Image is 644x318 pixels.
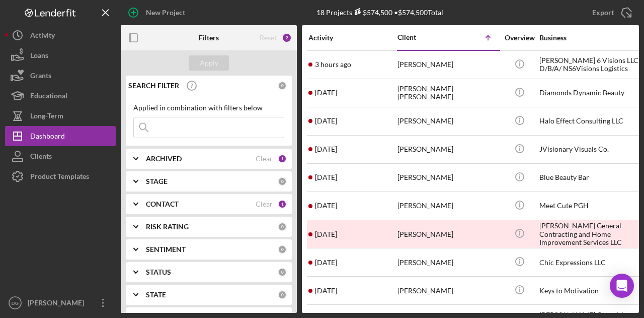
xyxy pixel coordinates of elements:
div: Loans [30,45,48,68]
button: Educational [5,86,116,106]
div: Halo Effect Consulting LLC [539,108,640,135]
div: Long-Term [30,106,63,129]
time: 2025-09-16 15:46 [315,60,351,69]
time: 2025-09-10 14:15 [315,259,337,267]
div: Export [592,3,614,23]
button: Export [582,3,639,23]
div: [PERSON_NAME] [PERSON_NAME] [397,80,498,106]
div: Clear [256,200,273,208]
button: Long-Term [5,106,116,126]
div: [PERSON_NAME] [397,221,498,247]
div: [PERSON_NAME] [397,136,498,163]
b: Filters [199,34,219,42]
div: $574,500 [352,8,392,17]
div: 0 [278,177,287,186]
div: Clients [30,146,52,169]
div: [PERSON_NAME] [25,293,91,315]
div: Grants [30,66,51,88]
b: STAGE [146,177,168,185]
button: Loans [5,45,116,66]
time: 2025-09-12 00:06 [315,230,337,238]
div: [PERSON_NAME] General Contracting and Home Improvement Services LLC [539,221,640,247]
div: 1 [278,200,287,209]
div: [PERSON_NAME] 6 Visions LLC D/B/A/ NS6Visions Logistics [539,51,640,78]
div: Chic Expressions LLC [539,249,640,276]
button: Clients [5,146,116,166]
button: Activity [5,25,116,45]
div: Open Intercom Messenger [610,274,634,298]
time: 2025-08-05 17:47 [315,287,337,295]
b: CONTACT [146,200,179,208]
button: Dashboard [5,126,116,146]
div: JVisionary Visuals Co. [539,136,640,163]
div: 18 Projects • $574,500 Total [316,8,443,17]
div: Diamonds Dynamic Beauty [539,80,640,106]
b: RISK RATING [146,223,189,231]
div: [PERSON_NAME] [397,193,498,219]
time: 2025-09-08 17:57 [315,145,337,153]
b: STATE [146,291,166,299]
b: STATUS [146,268,171,276]
div: Product Templates [30,166,89,189]
div: Reset [260,34,277,42]
button: Grants [5,66,116,86]
div: [PERSON_NAME] [397,249,498,276]
b: SENTIMENT [146,245,186,253]
button: New Project [121,3,195,23]
time: 2025-09-10 17:21 [315,173,337,181]
div: Keys to Motivation [539,277,640,304]
div: Meet Cute PGH [539,193,640,219]
div: New Project [146,3,185,23]
div: [PERSON_NAME] [397,108,498,135]
div: Blue Beauty Bar [539,164,640,191]
time: 2025-08-11 17:39 [315,202,337,210]
div: [PERSON_NAME] [397,164,498,191]
button: Apply [189,55,229,71]
div: 0 [278,81,287,90]
div: 2 [282,33,292,43]
div: [PERSON_NAME] [397,277,498,304]
div: Client [397,33,448,41]
div: Activity [30,25,55,48]
button: DG[PERSON_NAME] [5,293,116,313]
text: DG [12,300,19,306]
div: Applied in combination with filters below [133,104,284,112]
time: 2025-07-02 16:51 [315,117,337,125]
div: [PERSON_NAME] [397,51,498,78]
b: ARCHIVED [146,155,182,163]
time: 2025-07-16 18:15 [315,89,337,97]
div: Overview [501,34,538,42]
button: Product Templates [5,166,116,186]
div: Business [539,34,640,42]
div: 0 [278,290,287,299]
div: Apply [200,55,218,71]
div: 0 [278,268,287,277]
div: 0 [278,245,287,254]
div: Educational [30,86,67,108]
div: Dashboard [30,126,65,149]
div: Clear [256,155,273,163]
div: 0 [278,222,287,231]
div: Activity [308,34,396,42]
div: 1 [278,154,287,163]
b: SEARCH FILTER [128,82,179,90]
